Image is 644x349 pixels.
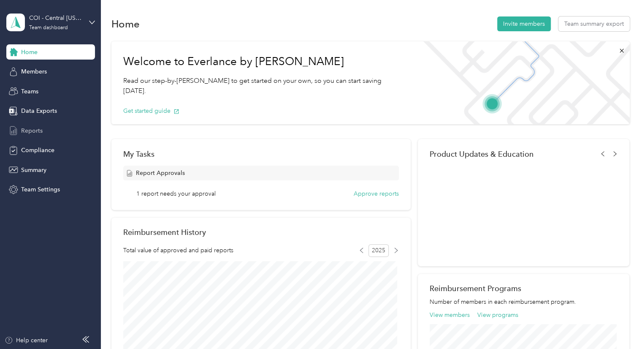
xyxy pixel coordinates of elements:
[111,19,140,28] h1: Home
[123,246,233,255] span: Total value of approved and paid reports
[21,48,38,57] span: Home
[415,41,629,124] img: Welcome to everlance
[558,16,630,31] button: Team summary export
[430,284,617,293] h2: Reimbursement Programs
[21,185,60,194] span: Team Settings
[123,55,403,68] h1: Welcome to Everlance by [PERSON_NAME]
[29,14,82,22] div: COI - Central [US_STATE] Sales Manager (BLC)
[597,302,644,349] iframe: Everlance-gr Chat Button Frame
[136,189,216,198] span: 1 report needs your approval
[368,244,389,257] span: 2025
[123,150,399,158] div: My Tasks
[123,106,179,115] button: Get started guide
[136,169,185,177] span: Report Approvals
[497,16,551,31] button: Invite members
[21,126,43,135] span: Reports
[123,76,403,96] p: Read our step-by-[PERSON_NAME] to get started on your own, so you can start saving [DATE].
[430,311,470,319] button: View members
[354,189,399,198] button: Approve reports
[123,228,206,237] h2: Reimbursement History
[21,106,57,115] span: Data Exports
[477,311,518,319] button: View programs
[5,336,48,345] button: Help center
[430,297,617,306] p: Number of members in each reimbursement program.
[21,166,46,174] span: Summary
[430,150,534,158] span: Product Updates & Education
[21,67,47,76] span: Members
[21,146,54,155] span: Compliance
[21,87,38,96] span: Teams
[29,25,68,30] div: Team dashboard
